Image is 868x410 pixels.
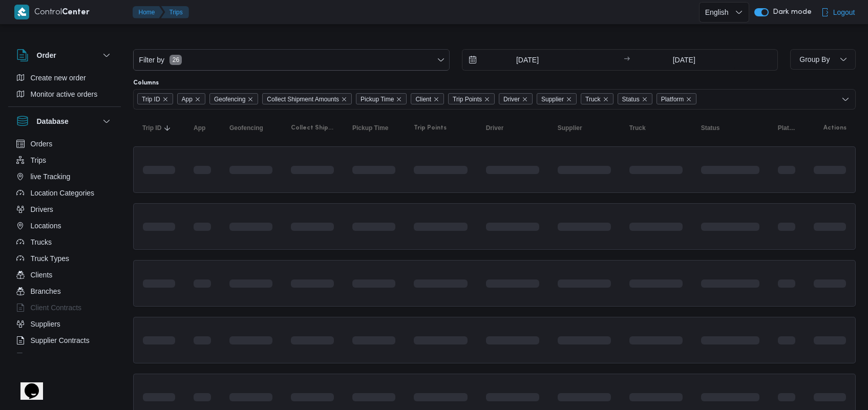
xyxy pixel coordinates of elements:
[661,94,684,105] span: Platform
[622,94,640,105] span: Status
[10,369,43,400] iframe: chat widget
[12,349,117,365] button: Devices
[8,136,121,357] div: Database
[37,115,69,127] h3: Database
[31,318,60,330] span: Suppliers
[12,332,117,349] button: Supplier Contracts
[12,299,117,316] button: Client Contracts
[12,218,117,234] button: Locations
[352,124,388,132] span: Pickup Time
[12,316,117,332] button: Suppliers
[411,93,444,104] span: Client
[624,56,630,63] div: →
[247,96,253,102] button: Remove Geofencing from selection in this group
[482,120,543,136] button: Driver
[484,96,490,102] button: Remove Trip Points from selection in this group
[31,203,53,215] span: Drivers
[142,124,161,132] span: Trip ID; Sorted in descending order
[138,54,165,66] span: Filter by
[686,96,692,102] button: Remove Platform from selection in this group
[769,8,812,16] span: Dark mode
[62,9,90,16] b: Center
[170,55,182,65] span: 26 available filters
[486,124,504,132] span: Driver
[841,95,850,103] button: Open list of options
[291,124,334,132] span: Collect Shipment Amounts
[625,120,687,136] button: Truck
[448,93,495,104] span: Trip Points
[37,49,56,61] h3: Order
[348,120,399,136] button: Pickup Time
[229,124,263,132] span: Geofencing
[31,187,95,199] span: Location Categories
[566,96,572,102] button: Remove Supplier from selection in this group
[341,96,347,102] button: Remove Collect Shipment Amounts from selection in this group
[31,301,82,314] span: Client Contracts
[31,236,52,248] span: Trucks
[225,120,277,136] button: Geofencing
[177,93,205,104] span: App
[633,50,735,70] input: Press the down key to open a popover containing a calendar.
[163,124,172,132] svg: Sorted in descending order
[701,124,720,132] span: Status
[214,94,245,105] span: Geofencing
[554,120,615,136] button: Supplier
[415,94,431,105] span: Client
[138,120,179,136] button: Trip IDSorted in descending order
[31,351,56,363] span: Devices
[433,96,439,102] button: Remove Client from selection in this group
[31,72,86,84] span: Create new order
[522,96,528,102] button: Remove Driver from selection in this group
[799,55,830,63] span: Group By
[414,124,447,132] span: Trip Points
[31,252,69,265] span: Truck Types
[182,94,193,105] span: App
[31,88,98,100] span: Monitor active orders
[31,138,53,150] span: Orders
[133,6,163,18] button: Home
[189,120,215,136] button: App
[262,93,352,104] span: Collect Shipment Amounts
[31,154,47,166] span: Trips
[31,170,71,183] span: live Tracking
[817,2,859,23] button: Logout
[778,124,795,132] span: Platform
[209,93,258,104] span: Geofencing
[462,50,579,70] input: Press the down key to open a popover containing a calendar.
[12,152,117,168] button: Trips
[541,94,564,105] span: Supplier
[453,94,482,105] span: Trip Points
[396,96,402,102] button: Remove Pickup Time from selection in this group
[585,94,601,105] span: Truck
[603,96,609,102] button: Remove Truck from selection in this group
[12,136,117,152] button: Orders
[499,93,533,104] span: Driver
[581,93,613,104] span: Truck
[16,49,113,61] button: Order
[12,168,117,185] button: live Tracking
[12,250,117,267] button: Truck Types
[12,185,117,201] button: Location Categories
[16,115,113,127] button: Database
[12,234,117,250] button: Trucks
[774,120,799,136] button: Platform
[142,94,160,105] span: Trip ID
[618,93,652,104] span: Status
[194,124,205,132] span: App
[31,220,61,232] span: Locations
[12,86,117,102] button: Monitor active orders
[31,269,53,281] span: Clients
[823,124,846,132] span: Actions
[361,94,394,105] span: Pickup Time
[8,70,121,106] div: Order
[657,93,697,104] span: Platform
[697,120,764,136] button: Status
[14,5,29,19] img: X8yXhbKr1z7QwAAAABJRU5ErkJggg==
[134,50,449,70] button: Filter by26 available filters
[537,93,577,104] span: Supplier
[31,334,90,347] span: Supplier Contracts
[12,267,117,283] button: Clients
[267,94,339,105] span: Collect Shipment Amounts
[629,124,646,132] span: Truck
